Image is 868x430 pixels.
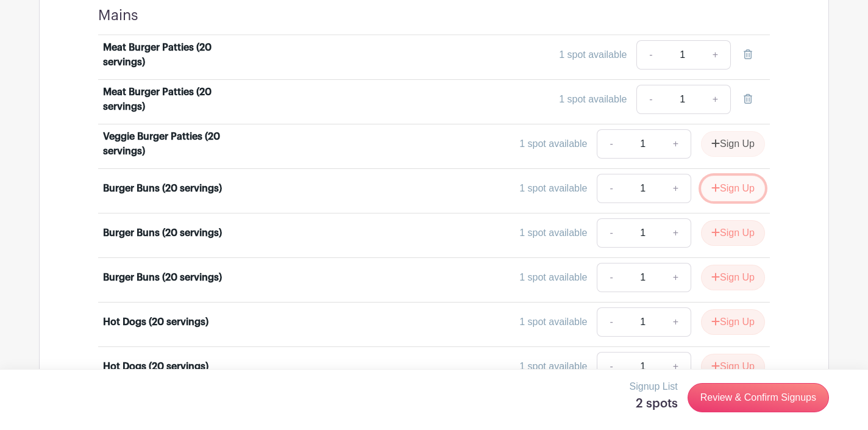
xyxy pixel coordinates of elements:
a: - [597,174,625,203]
a: + [661,263,691,292]
a: + [700,40,731,70]
div: 1 spot available [519,359,587,374]
p: Signup List [630,379,678,394]
div: 1 spot available [519,226,587,240]
a: - [636,40,664,70]
div: Burger Buns (20 servings) [103,181,222,196]
a: + [661,307,691,337]
div: Meat Burger Patties (20 servings) [103,40,254,70]
div: Burger Buns (20 servings) [103,270,222,285]
button: Sign Up [701,176,765,201]
a: + [661,218,691,248]
button: Sign Up [701,354,765,379]
button: Sign Up [701,265,765,290]
h4: Mains [98,7,138,24]
div: Meat Burger Patties (20 servings) [103,85,254,114]
a: - [597,129,625,159]
a: + [661,352,691,381]
div: Burger Buns (20 servings) [103,226,222,240]
div: 1 spot available [519,270,587,285]
a: - [597,352,625,381]
a: - [597,307,625,337]
a: - [636,85,664,114]
div: 1 spot available [559,48,627,62]
div: 1 spot available [559,92,627,107]
div: Hot Dogs (20 servings) [103,359,208,374]
div: 1 spot available [519,181,587,196]
div: Hot Dogs (20 servings) [103,315,208,329]
button: Sign Up [701,220,765,246]
a: - [597,263,625,292]
div: Veggie Burger Patties (20 servings) [103,129,254,159]
button: Sign Up [701,309,765,335]
a: Review & Confirm Signups [688,383,829,412]
div: 1 spot available [519,315,587,329]
a: + [700,85,731,114]
a: + [661,129,691,159]
a: + [661,174,691,203]
h5: 2 spots [630,396,678,411]
div: 1 spot available [519,137,587,151]
a: - [597,218,625,248]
